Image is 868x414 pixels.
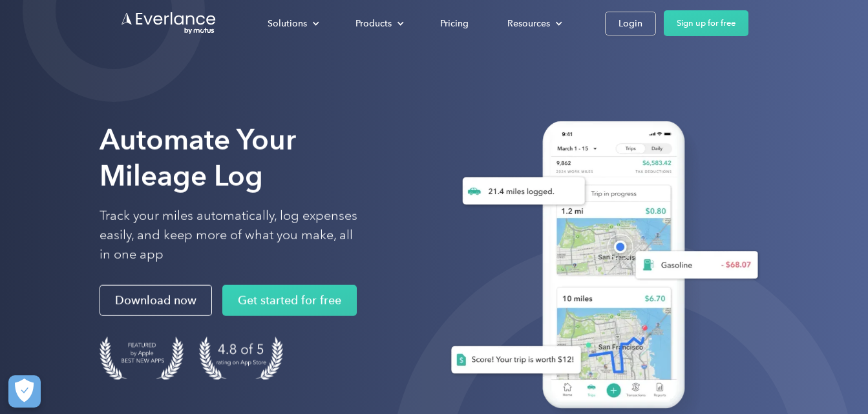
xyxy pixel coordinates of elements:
[440,15,469,32] div: Pricing
[427,12,482,35] a: Pricing
[355,15,392,32] div: Products
[605,12,656,35] a: Login
[664,10,748,36] a: Sign up for free
[494,12,573,35] div: Resources
[120,11,217,35] a: Go to homepage
[100,285,212,316] a: Download now
[343,12,414,35] div: Products
[222,285,357,316] a: Get started for free
[507,15,550,32] div: Resources
[100,337,184,380] img: Badge for Featured by Apple Best New Apps
[100,123,296,193] strong: Automate Your Mileage Log
[8,375,41,408] button: Cookies Settings
[619,15,642,32] div: Login
[100,206,358,264] p: Track your miles automatically, log expenses easily, and keep more of what you make, all in one app
[268,15,307,32] div: Solutions
[199,337,283,380] img: 4.9 out of 5 stars on the app store
[255,12,330,35] div: Solutions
